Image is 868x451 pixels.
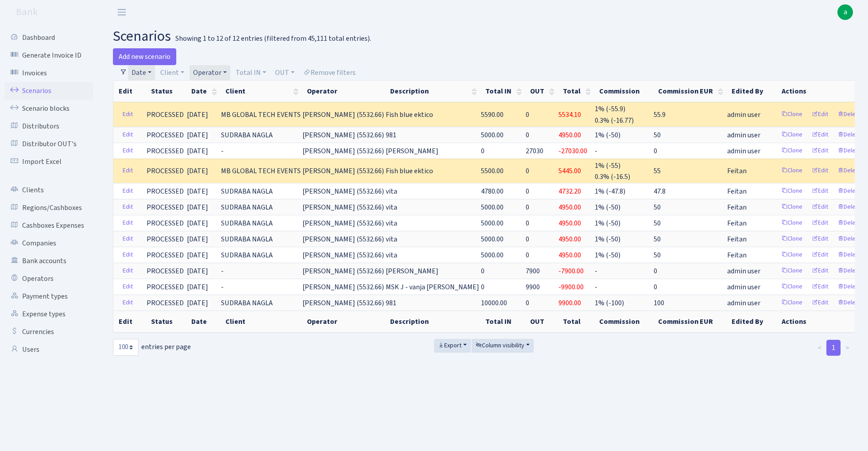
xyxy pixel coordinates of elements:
span: admin user [727,130,760,140]
a: Cashboxes Expenses [4,217,93,234]
a: Payment types [4,288,93,305]
span: [DATE] [187,110,208,120]
a: Edit [119,216,137,230]
span: [PERSON_NAME] (5532.66) [302,110,384,120]
span: [DATE] [187,298,208,308]
a: Edit [119,108,137,121]
span: PROCESSED [147,110,184,120]
span: [DATE] [187,187,208,196]
th: Commission [594,81,653,102]
a: Operator [190,65,230,80]
span: vita [386,234,397,244]
span: SUDRABA NAGLA [221,130,273,140]
a: Edit [808,108,832,121]
span: 9900.00 [558,298,581,308]
span: 0 [654,146,657,156]
span: 55 [654,166,661,176]
th: Date [186,311,220,332]
span: 0 [526,166,529,176]
span: admin user [727,109,760,120]
a: Distributors [4,117,93,135]
a: Edit [119,144,137,158]
span: 4950.00 [558,250,581,260]
span: 0 [526,202,529,212]
span: Feitan [727,218,747,229]
a: Invoices [4,64,93,82]
span: -9900.00 [558,282,584,292]
span: [PERSON_NAME] [386,266,438,276]
span: - [221,282,224,292]
span: SUDRABA NAGLA [221,218,273,229]
span: 1% (-50) [595,218,620,228]
a: Date [128,65,155,80]
span: admin user [727,266,760,276]
a: Expense types [4,305,93,323]
span: 5590.00 [481,110,504,120]
th: OUT [525,311,558,332]
span: 50 [654,130,661,140]
th: Total : activate to sort column ascending [558,81,594,102]
a: Delete [833,232,865,246]
th: Total [558,311,594,332]
a: Delete [833,128,865,142]
a: Edit [119,200,137,214]
a: Delete [833,164,865,178]
span: 4950.00 [558,218,581,228]
span: 5000.00 [481,202,504,212]
span: PROCESSED [147,146,184,156]
a: Delete [833,264,865,278]
span: 50 [654,250,661,260]
a: Import Excel [4,153,93,171]
span: [DATE] [187,234,208,244]
span: [PERSON_NAME] (5532.66) [302,298,384,308]
span: 1% (-100) [595,298,624,308]
a: Delete [833,280,865,294]
span: PROCESSED [147,202,184,212]
span: 5000.00 [481,250,504,260]
span: PROCESSED [147,130,184,140]
a: 1 [826,340,841,356]
span: PROCESSED [147,187,184,196]
a: Edit [808,216,832,230]
th: Edit [113,311,146,332]
span: SUDRABA NAGLA [221,186,273,197]
th: Commission EUR [653,311,726,332]
th: Edit [113,81,146,102]
span: 0 [481,146,484,156]
span: [DATE] [187,266,208,276]
span: 0 [526,130,529,140]
span: Feitan [727,166,747,176]
span: [DATE] [187,202,208,212]
a: Users [4,341,93,358]
a: Remove filters [300,65,359,80]
a: Delete [833,108,865,121]
a: Edit [808,280,832,294]
span: 0 [526,250,529,260]
a: Edit [808,200,832,214]
span: 10000.00 [481,298,507,308]
span: 1% (-55.9) 0.3% (-16.77) [595,105,634,125]
th: Status [146,81,186,102]
span: Column visibility [476,341,524,350]
span: PROCESSED [147,218,184,228]
span: [PERSON_NAME] (5532.66) [302,282,384,292]
th: Status [146,311,186,332]
span: 5000.00 [481,234,504,244]
span: 55.9 [654,110,666,120]
a: Edit [119,296,137,310]
a: Edit [808,184,832,198]
span: 0 [526,110,529,120]
span: 0 [526,298,529,308]
span: - [595,146,597,156]
a: Delete [833,144,865,158]
a: Clone [777,232,806,246]
span: 981 [386,130,396,140]
span: 0 [481,266,484,276]
a: Clone [777,216,806,230]
span: Feitan [727,250,747,260]
span: PROCESSED [147,166,184,176]
span: 50 [654,234,661,244]
span: Feitan [727,186,747,197]
span: Feitan [727,234,747,245]
span: 7900 [526,266,540,276]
